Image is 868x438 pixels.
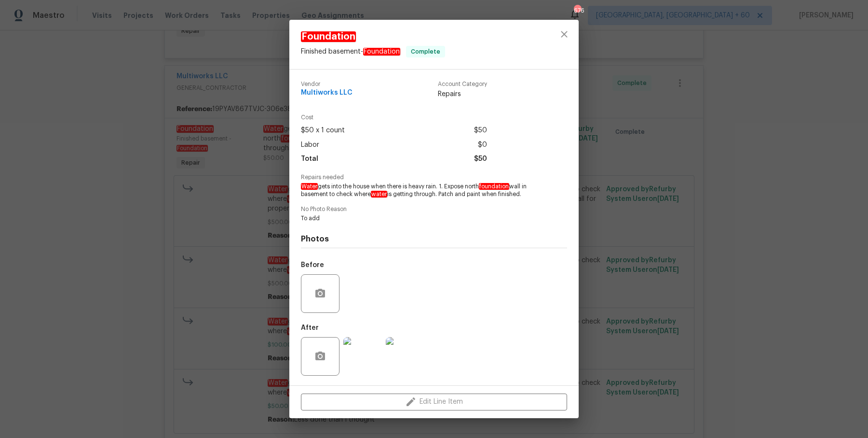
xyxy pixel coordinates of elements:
em: foundation [479,183,509,190]
span: Account Category [438,81,487,87]
button: close [553,23,576,46]
span: Repairs needed [301,174,567,181]
em: Foundation [363,48,400,56]
em: Water [301,183,318,190]
span: gets into the house when there is heavy rain. 1. Expose north wall in basement to check where is ... [301,183,541,199]
span: Cost [301,114,487,121]
span: $0 [478,138,487,152]
span: $50 [474,152,487,166]
h4: Photos [301,234,567,244]
span: Complete [407,47,444,57]
span: $50 x 1 count [301,124,345,138]
h5: After [301,325,319,331]
span: No Photo Reason [301,206,567,212]
span: Vendor [301,81,353,87]
em: water [371,191,387,198]
span: Repairs [438,89,487,99]
em: Foundation [301,31,356,42]
span: Multiworks LLC [301,89,353,97]
span: Finished basement - [301,48,400,56]
span: Total [301,152,318,166]
h5: Before [301,262,324,268]
span: $50 [474,124,487,138]
span: Labor [301,138,319,152]
span: To add [301,214,541,223]
div: 676 [574,6,581,15]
